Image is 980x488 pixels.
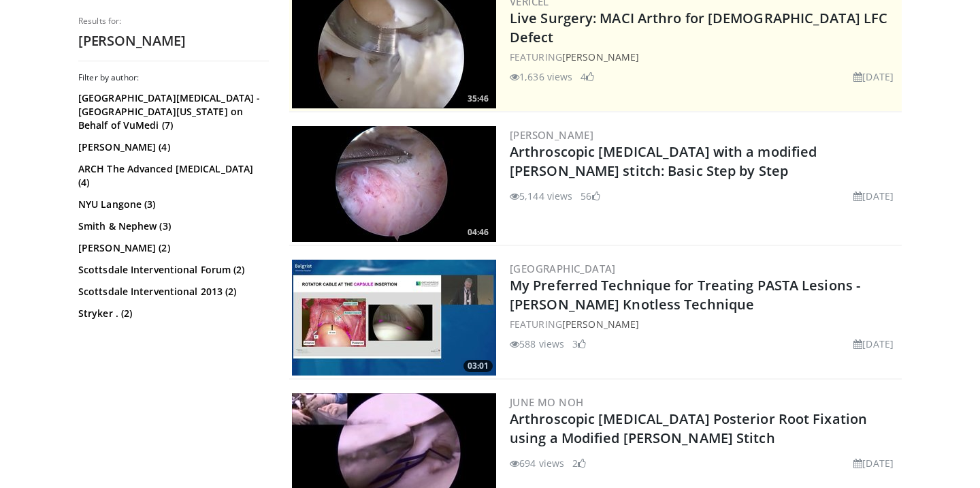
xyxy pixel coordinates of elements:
[572,337,586,351] li: 3
[78,263,265,277] a: Scottsdale Interventional Forum (2)
[463,93,493,105] span: 35:46
[572,456,586,470] li: 2
[853,337,894,351] li: [DATE]
[581,189,600,203] li: 56
[78,285,265,299] a: Scottsdale Interventional 2013 (2)
[581,70,594,84] li: 4
[78,307,265,320] a: Stryker . (2)
[510,337,564,351] li: 588 views
[78,162,265,189] a: ARCH The Advanced [MEDICAL_DATA] (4)
[78,219,265,233] a: Smith & Nephew (3)
[510,9,887,46] a: Live Surgery: MACI Arthro for [DEMOGRAPHIC_DATA] LFC Defect
[510,128,593,142] a: [PERSON_NAME]
[463,360,493,372] span: 03:01
[292,260,496,376] img: 163e7eef-7032-4737-9125-95255a654c7f.300x170_q85_crop-smart_upscale.jpg
[853,70,894,84] li: [DATE]
[78,241,265,255] a: [PERSON_NAME] (2)
[78,91,265,132] a: [GEOGRAPHIC_DATA][MEDICAL_DATA] - [GEOGRAPHIC_DATA][US_STATE] on Behalf of VuMedi (7)
[292,126,496,242] a: 04:46
[562,318,639,331] a: [PERSON_NAME]
[78,198,265,211] a: NYU Langone (3)
[292,126,496,242] img: fb5385d8-68c6-4d67-bd84-de35f38ffcf5.300x170_q85_crop-smart_upscale.jpg
[510,50,899,64] div: FEATURING
[510,142,817,180] a: Arthroscopic [MEDICAL_DATA] with a modified [PERSON_NAME] stitch: Basic Step by Step
[78,16,269,27] p: Results for:
[510,70,572,84] li: 1,636 views
[510,317,899,331] div: FEATURING
[510,189,572,203] li: 5,144 views
[510,410,867,447] a: Arthroscopic [MEDICAL_DATA] Posterior Root Fixation using a Modified [PERSON_NAME] Stitch
[78,72,269,83] h3: Filter by author:
[510,276,860,314] a: My Preferred Technique for Treating PASTA Lesions - [PERSON_NAME] Knotless Technique
[463,226,493,239] span: 04:46
[78,32,269,50] h2: [PERSON_NAME]
[562,50,639,63] a: [PERSON_NAME]
[853,189,894,203] li: [DATE]
[510,262,616,275] a: [GEOGRAPHIC_DATA]
[853,456,894,470] li: [DATE]
[292,260,496,376] a: 03:01
[78,140,265,154] a: [PERSON_NAME] (4)
[510,456,564,470] li: 694 views
[510,395,583,409] a: June Mo Noh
